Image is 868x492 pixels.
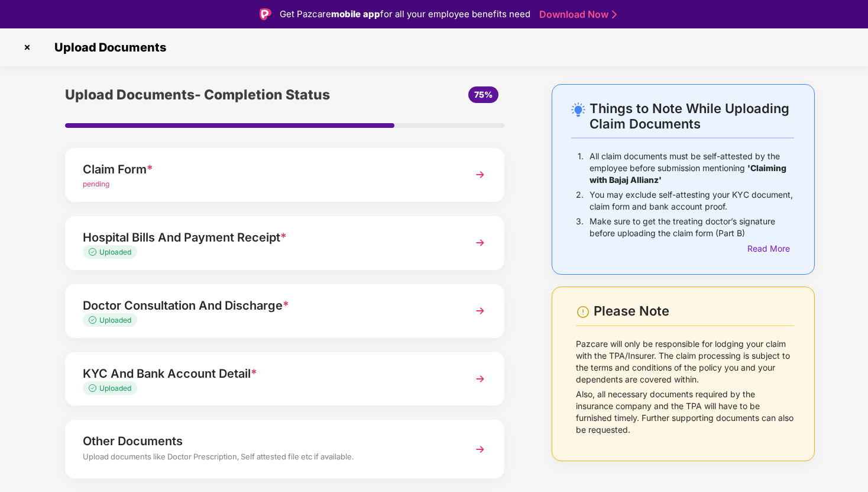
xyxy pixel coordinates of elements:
[576,305,590,319] img: svg+xml;base64,PHN2ZyBpZD0iV2FybmluZ18tXzI0eDI0IiBkYXRhLW5hbWU9Ildhcm5pbmcgLSAyNHgyNCIgeG1sbnM9Im...
[590,216,794,239] p: Make sure to get the treating doctor’s signature before uploading the claim form (Part B)
[590,150,794,186] p: All claim documents must be self-attested by the employee before submission mentioning
[89,248,99,256] img: svg+xml;base64,PHN2ZyB4bWxucz0iaHR0cDovL3d3dy53My5vcmcvMjAwMC9zdmciIHdpZHRoPSIxMy4zMzMiIGhlaWdodD...
[18,38,37,57] img: svg+xml;base64,PHN2ZyBpZD0iQ3Jvc3MtMzJ4MzIiIHhtbG5zPSJodHRwOi8vd3d3LnczLm9yZy8yMDAwL3N2ZyIgd2lkdG...
[89,384,99,392] img: svg+xml;base64,PHN2ZyB4bWxucz0iaHR0cDovL3d3dy53My5vcmcvMjAwMC9zdmciIHdpZHRoPSIxMy4zMzMiIGhlaWdodD...
[590,189,794,213] p: You may exclude self-attesting your KYC document, claim form and bank account proof.
[469,164,491,185] img: svg+xml;base64,PHN2ZyBpZD0iTmV4dCIgeG1sbnM9Imh0dHA6Ly93d3cudzMub3JnLzIwMDAvc3ZnIiB3aWR0aD0iMzYiIG...
[576,216,584,239] p: 3.
[99,384,131,393] span: Uploaded
[83,432,453,451] div: Other Documents
[469,439,491,460] img: svg+xml;base64,PHN2ZyBpZD0iTmV4dCIgeG1sbnM9Imh0dHA6Ly93d3cudzMub3JnLzIwMDAvc3ZnIiB3aWR0aD0iMzYiIG...
[83,296,453,315] div: Doctor Consultation And Discharge
[280,7,530,21] div: Get Pazcare for all your employee benefits need
[43,40,172,54] span: Upload Documents
[469,232,491,253] img: svg+xml;base64,PHN2ZyBpZD0iTmV4dCIgeG1sbnM9Imh0dHA6Ly93d3cudzMub3JnLzIwMDAvc3ZnIiB3aWR0aD0iMzYiIG...
[539,8,613,21] a: Download Now
[474,89,493,99] span: 75%
[65,84,358,105] div: Upload Documents- Completion Status
[612,8,617,21] img: Stroke
[469,368,491,390] img: svg+xml;base64,PHN2ZyBpZD0iTmV4dCIgeG1sbnM9Imh0dHA6Ly93d3cudzMub3JnLzIwMDAvc3ZnIiB3aWR0aD0iMzYiIG...
[747,242,794,255] div: Read More
[576,189,584,213] p: 2.
[83,228,453,247] div: Hospital Bills And Payment Receipt
[89,316,99,324] img: svg+xml;base64,PHN2ZyB4bWxucz0iaHR0cDovL3d3dy53My5vcmcvMjAwMC9zdmciIHdpZHRoPSIxMy4zMzMiIGhlaWdodD...
[594,303,794,319] div: Please Note
[578,150,584,186] p: 1.
[260,8,271,20] img: Logo
[83,160,453,179] div: Claim Form
[576,388,795,436] p: Also, all necessary documents required by the insurance company and the TPA will have to be furni...
[99,247,131,256] span: Uploaded
[83,364,453,383] div: KYC And Bank Account Detail
[99,316,131,324] span: Uploaded
[469,300,491,321] img: svg+xml;base64,PHN2ZyBpZD0iTmV4dCIgeG1sbnM9Imh0dHA6Ly93d3cudzMub3JnLzIwMDAvc3ZnIiB3aWR0aD0iMzYiIG...
[83,179,109,188] span: pending
[83,451,453,466] div: Upload documents like Doctor Prescription, Self attested file etc if available.
[590,101,794,131] div: Things to Note While Uploading Claim Documents
[571,102,585,117] img: svg+xml;base64,PHN2ZyB4bWxucz0iaHR0cDovL3d3dy53My5vcmcvMjAwMC9zdmciIHdpZHRoPSIyNC4wOTMiIGhlaWdodD...
[331,8,380,20] strong: mobile app
[576,338,795,385] p: Pazcare will only be responsible for lodging your claim with the TPA/Insurer. The claim processin...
